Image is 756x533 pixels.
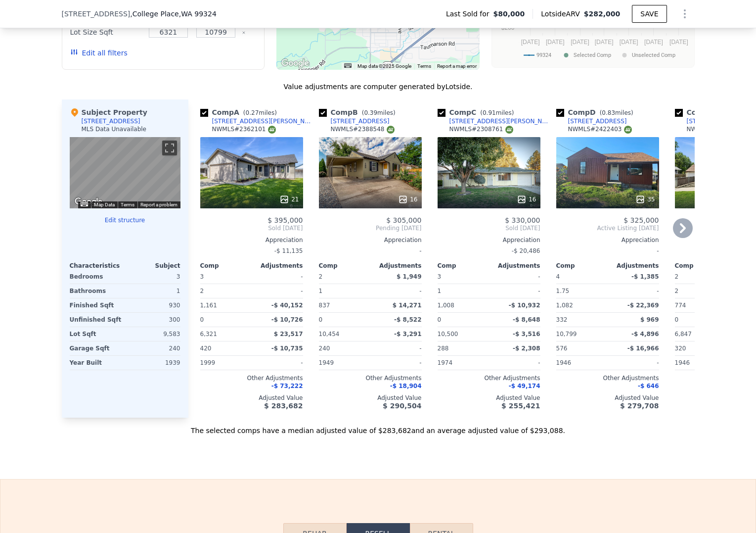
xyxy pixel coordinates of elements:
span: -$ 20,486 [512,247,540,254]
div: - [372,356,422,370]
a: Open this area in Google Maps (opens a new window) [279,57,311,70]
div: 240 [127,341,180,355]
div: [STREET_ADDRESS] [82,117,140,125]
a: Terms (opens in new tab) [121,202,134,207]
span: -$ 8,522 [394,316,421,323]
div: Bedrooms [70,270,123,284]
span: 332 [556,316,568,323]
div: - [491,270,540,284]
img: Google [279,57,311,70]
div: Garage Sqft [70,341,123,355]
a: [STREET_ADDRESS] [319,117,390,125]
div: Comp [319,262,370,270]
span: -$ 11,135 [274,247,303,254]
span: Pending [DATE] [319,224,422,232]
span: -$ 49,174 [509,383,540,389]
a: Open this area in Google Maps (opens a new window) [72,195,105,208]
span: Last Sold for [446,9,493,19]
text: [DATE] [644,39,663,46]
span: 0.27 [246,109,259,116]
span: 288 [438,345,449,352]
span: , College Place [130,9,216,19]
img: Google [72,195,105,208]
div: 1946 [556,356,606,370]
div: 1 [319,284,368,298]
span: -$ 8,648 [513,316,540,323]
div: 16 [398,194,417,204]
div: Adjusted Value [438,394,540,402]
span: Sold [DATE] [200,224,303,232]
button: Keyboard shortcuts [81,202,88,206]
span: $ 290,504 [383,402,421,410]
span: 2 [319,273,323,280]
div: The selected comps have a median adjusted value of $283,682 and an average adjusted value of $293... [62,418,695,436]
span: -$ 16,966 [627,345,659,352]
span: 0 [319,316,323,323]
span: -$ 10,726 [271,316,303,323]
div: Adjustments [608,262,659,270]
div: Appreciation [319,236,422,244]
div: Adjusted Value [200,394,303,402]
text: [DATE] [571,39,589,46]
a: Report a problem [140,202,178,207]
span: -$ 18,904 [390,383,422,389]
div: Other Adjustments [200,374,303,382]
span: 6,321 [200,331,217,338]
div: Comp E [675,107,755,117]
text: [DATE] [521,39,539,46]
span: $ 255,421 [501,402,540,410]
span: 10,454 [319,331,340,338]
span: Active Listing [DATE] [556,224,659,232]
span: 774 [675,302,686,309]
span: 10,500 [438,331,458,338]
div: - [254,284,303,298]
div: Appreciation [438,236,540,244]
a: Report a map error [437,63,477,69]
div: - [372,284,422,298]
div: - [254,356,303,370]
div: 1974 [438,356,487,370]
div: - [372,341,422,355]
img: NWMLS Logo [268,126,276,134]
span: $ 14,271 [393,302,422,309]
div: 1946 [675,356,724,370]
div: Comp [675,262,726,270]
text: Unselected Comp [632,52,675,58]
div: [STREET_ADDRESS] [331,117,390,125]
div: 1 [438,284,487,298]
span: $ 330,000 [505,216,540,224]
span: -$ 73,222 [271,383,303,389]
span: -$ 3,516 [513,331,540,338]
div: Unfinished Sqft [70,313,123,327]
div: Comp D [556,107,637,117]
button: Map Data [94,201,115,208]
span: 3 [200,273,204,280]
div: Characteristics [70,262,125,270]
div: Adjustments [489,262,540,270]
span: 0 [438,316,442,323]
span: -$ 646 [638,383,659,389]
div: [STREET_ADDRESS][PERSON_NAME] [212,117,315,125]
span: -$ 3,291 [394,331,421,338]
span: [STREET_ADDRESS] [62,9,131,19]
div: - [610,356,659,370]
span: 3 [438,273,442,280]
text: [DATE] [669,39,688,46]
div: Other Adjustments [438,374,540,382]
div: Appreciation [200,236,303,244]
span: 1,161 [200,302,217,309]
text: [DATE] [545,39,564,46]
span: $ 395,000 [267,216,303,224]
text: 99324 [536,52,551,58]
div: 9,583 [127,327,180,341]
div: Other Adjustments [556,374,659,382]
span: 6,847 [675,331,692,338]
div: NWMLS # 2388548 [331,125,395,134]
div: NWMLS # 2308761 [449,125,513,134]
span: $80,000 [493,9,525,19]
a: [STREET_ADDRESS] [556,117,627,125]
div: Adjustments [370,262,422,270]
div: Lot Sqft [70,327,123,341]
div: - [556,244,659,258]
span: -$ 2,308 [513,345,540,352]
